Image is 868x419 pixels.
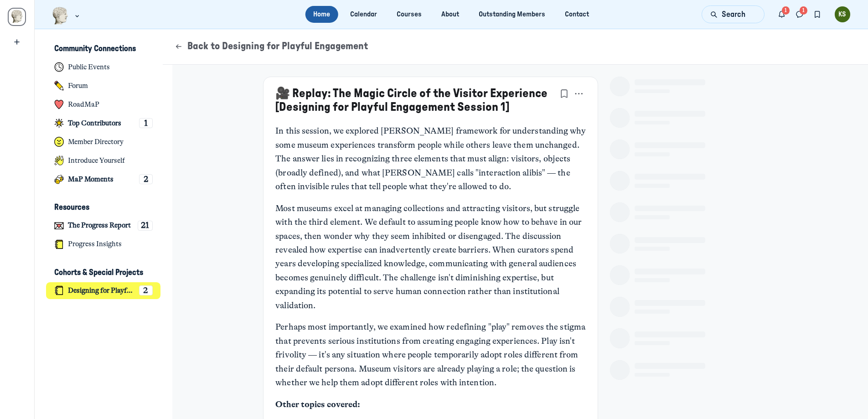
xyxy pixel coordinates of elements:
button: Post actions [572,87,586,100]
a: Member Directory [46,134,160,150]
h4: RoadMaP [68,100,99,109]
h4: The Progress Report [68,221,131,230]
img: Museums as Progress logo [52,7,69,25]
div: 21 [138,221,153,231]
h4: Designing for Playful Engagement [68,286,135,295]
a: Create a new community [9,34,25,50]
h4: Top Contributors [68,119,121,128]
button: Bookmarks [557,87,571,100]
a: Outstanding Members [471,6,553,23]
div: 2 [139,174,153,184]
a: Progress Insights [46,236,160,253]
h3: Resources [54,202,89,212]
a: Museums as Progress [8,8,26,26]
h3: Community Connections [54,44,136,54]
div: 1 [139,118,153,128]
a: The Progress Report21 [46,217,160,234]
a: Contact [557,6,597,23]
p: In this session, we explored [PERSON_NAME] framework for understanding why some museum experience... [275,124,586,193]
button: Direct messages [791,5,809,23]
h4: Forum [68,82,88,90]
h4: MaP Moments [68,175,114,184]
a: Home [305,6,338,23]
a: RoadMaP [46,96,160,113]
a: 🎥 Replay: The Magic Circle of the Visitor Experience [Designing for Playful Engagement Session 1] [275,88,548,113]
a: Top Contributors1 [46,115,160,132]
button: ResourcesCollapse space [46,200,160,216]
a: About [434,6,467,23]
a: Public Events [46,59,160,76]
button: Notifications [773,5,791,23]
h4: Progress Insights [68,240,122,248]
strong: Other topics covered: [275,399,360,409]
a: Designing for Playful Engagement2 [46,282,160,299]
img: Museums as Progress logo [10,10,24,24]
button: Search [702,5,765,23]
div: KS [835,6,851,22]
h3: Cohorts & Special Projects [54,268,143,278]
a: Courses [388,6,429,23]
a: Forum [46,78,160,94]
div: 2 [139,285,153,295]
a: MaP Moments2 [46,171,160,188]
button: Community ConnectionsCollapse space [46,41,160,57]
button: User menu options [835,6,851,22]
header: Page Header [163,29,868,65]
h4: Introduce Yourself [68,156,125,165]
h4: Public Events [68,63,110,72]
p: Most museums excel at managing collections and attracting visitors, but struggle with the third e... [275,202,586,312]
button: Cohorts & Special ProjectsCollapse space [46,264,160,280]
p: Perhaps most importantly, we examined how redefining "play" removes the stigma that prevents seri... [275,320,586,389]
button: Back to Designing for Playful Engagement [174,40,368,53]
button: Bookmarks [808,5,826,23]
button: Museums as Progress logo [52,6,82,26]
h4: Member Directory [68,138,124,146]
a: Introduce Yourself [46,152,160,169]
a: Calendar [342,6,385,23]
